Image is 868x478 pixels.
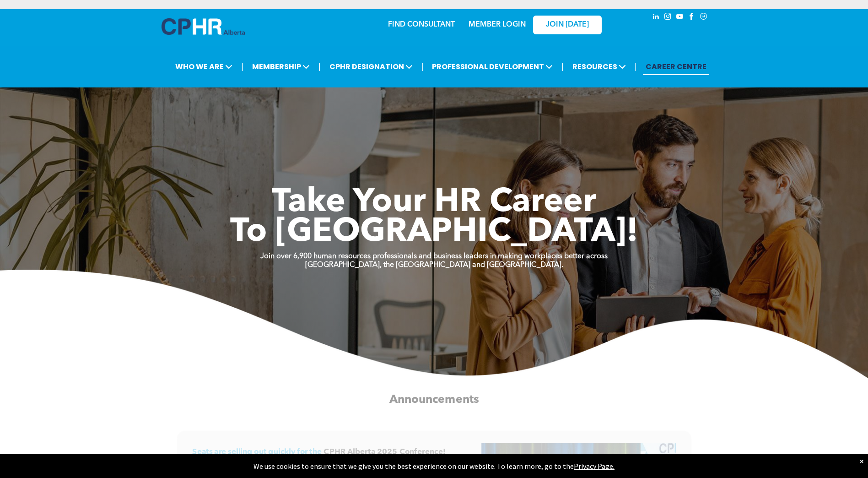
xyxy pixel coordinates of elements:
li: | [561,57,564,76]
span: JOIN [DATE] [546,21,589,29]
span: PROFESSIONAL DEVELOPMENT [429,58,555,75]
span: CPHR Alberta 2025 Conference! [323,448,445,456]
li: | [318,57,321,76]
div: Dismiss notification [860,456,863,466]
li: | [635,57,637,76]
strong: [GEOGRAPHIC_DATA], the [GEOGRAPHIC_DATA] and [GEOGRAPHIC_DATA]. [305,261,563,269]
a: CAREER CENTRE [643,58,709,75]
li: | [241,57,243,76]
li: | [421,57,424,76]
a: Social network [699,11,709,24]
strong: Join over 6,900 human resources professionals and business leaders in making workplaces better ac... [260,253,608,260]
span: To [GEOGRAPHIC_DATA]! [230,216,638,249]
a: Privacy Page. [574,462,615,471]
a: JOIN [DATE] [533,16,602,34]
img: A blue and white logo for cp alberta [162,18,245,35]
a: facebook [687,11,697,24]
a: instagram [663,11,673,24]
span: CPHR DESIGNATION [327,58,415,75]
span: Seats are selling out quickly for the [192,448,322,456]
span: MEMBERSHIP [249,58,313,75]
span: WHO WE ARE [173,58,235,75]
span: RESOURCES [570,58,629,75]
span: Announcements [389,394,479,405]
span: Take Your HR Career [272,186,596,219]
a: youtube [675,11,685,24]
a: MEMBER LOGIN [469,21,526,28]
a: linkedin [651,11,661,24]
a: FIND CONSULTANT [388,21,455,28]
